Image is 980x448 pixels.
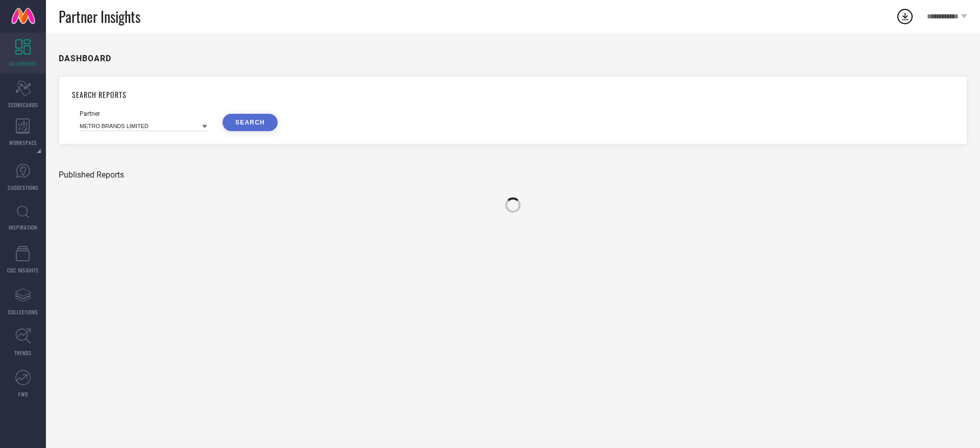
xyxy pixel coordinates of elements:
[80,110,207,117] div: Partner
[9,223,37,231] span: INSPIRATION
[59,170,967,180] div: Published Reports
[59,6,140,27] span: Partner Insights
[18,390,28,398] span: FWD
[14,349,32,357] span: TRENDS
[9,60,37,67] span: DASHBOARD
[9,139,37,146] span: WORKSPACE
[8,101,38,109] span: SCORECARDS
[8,308,38,316] span: COLLECTIONS
[8,184,39,191] span: SUGGESTIONS
[7,266,39,274] span: CDC INSIGHTS
[896,7,914,26] div: Open download list
[72,89,954,100] h1: SEARCH REPORTS
[59,54,111,63] h1: DASHBOARD
[223,114,278,131] button: SEARCH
